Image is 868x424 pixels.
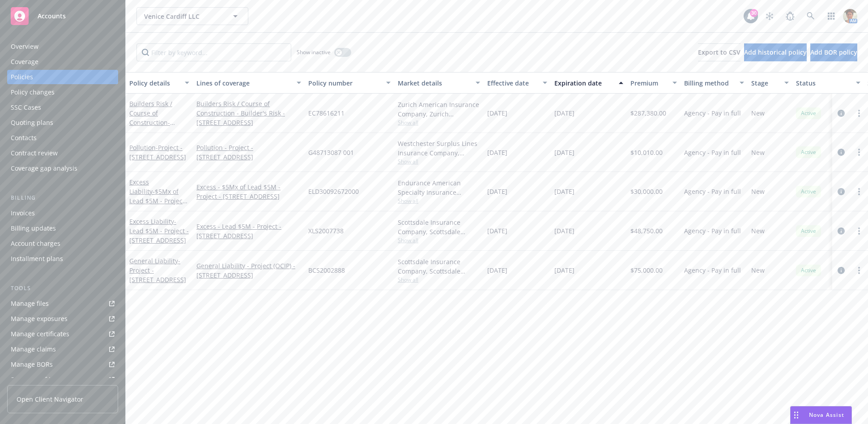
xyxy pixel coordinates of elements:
a: circleInformation [836,108,847,119]
a: General Liability - Project (OCIP) - [STREET_ADDRESS] [196,261,301,280]
span: [DATE] [554,108,574,118]
span: Export to CSV [698,48,740,56]
button: Policy number [305,72,394,94]
span: New [751,187,765,196]
div: Endurance American Specialty Insurance Company, Sompo International, Brown & Riding Insurance Ser... [398,178,480,197]
div: Manage certificates [11,327,69,341]
span: [DATE] [487,266,507,275]
span: Active [800,188,817,196]
div: Summary of insurance [11,373,79,387]
a: Builders Risk / Course of Construction - Builder's Risk - [STREET_ADDRESS] [196,99,301,127]
a: Summary of insurance [7,373,118,387]
a: Coverage [7,55,118,69]
div: Contacts [11,131,37,145]
a: more [854,147,864,158]
span: Agency - Pay in full [684,226,741,236]
a: Manage BORs [7,357,118,372]
span: Open Client Navigator [17,394,83,404]
div: Stage [751,78,779,88]
span: New [751,148,765,157]
button: Add historical policy [744,43,807,61]
a: Invoices [7,206,118,220]
span: Agency - Pay in full [684,148,741,157]
span: Nova Assist [809,411,844,419]
span: $10,010.00 [630,148,663,157]
a: more [854,226,864,236]
span: Add BOR policy [810,48,857,56]
div: Policy changes [11,85,55,99]
a: Manage files [7,296,118,311]
span: BCS2002888 [308,266,345,275]
button: Premium [627,72,681,94]
div: Scottsdale Insurance Company, Scottsdale Insurance Company (Nationwide), Brown & Riding Insurance... [398,257,480,276]
span: [DATE] [554,187,574,196]
span: [DATE] [487,187,507,196]
a: General Liability [129,257,186,284]
div: Coverage [11,55,38,69]
div: Manage exposures [11,312,68,326]
span: Show all [398,276,480,283]
div: Contract review [11,146,58,160]
span: New [751,108,765,118]
span: $48,750.00 [630,226,663,236]
button: Add BOR policy [810,43,857,61]
a: more [854,186,864,197]
span: New [751,266,765,275]
div: Effective date [487,78,537,88]
span: [DATE] [554,148,574,157]
span: Active [800,227,817,235]
div: Scottsdale Insurance Company, Scottsdale Insurance Company (Nationwide), Brown & Riding Insurance... [398,218,480,236]
a: Pollution - Project - [STREET_ADDRESS] [196,143,301,162]
a: Billing updates [7,221,118,236]
a: Search [802,7,820,25]
a: Report a Bug [781,7,799,25]
a: circleInformation [836,226,847,236]
a: circleInformation [836,265,847,276]
span: - Lead $5M - Project - [STREET_ADDRESS] [129,217,189,244]
div: Drag to move [791,407,802,424]
span: G48713087 001 [308,148,354,157]
a: Manage exposures [7,312,118,326]
div: Coverage gap analysis [11,161,77,176]
span: [DATE] [554,266,574,275]
a: Account charges [7,236,118,251]
span: $75,000.00 [630,266,663,275]
button: Stage [748,72,792,94]
span: Show all [398,158,480,165]
a: Manage certificates [7,327,118,341]
span: - $5Mx of Lead $5M - Project - [STREET_ADDRESS] [129,187,189,214]
span: New [751,226,765,236]
div: Billing updates [11,221,56,236]
div: Policies [11,70,33,84]
span: Agency - Pay in full [684,187,741,196]
a: circleInformation [836,186,847,197]
span: - Project - [STREET_ADDRESS] [129,143,186,161]
span: Venice Cardiff LLC [144,12,221,21]
button: Expiration date [551,72,627,94]
a: Excess Liability [129,217,189,244]
div: Billing [7,193,118,202]
div: Expiration date [554,78,613,88]
a: Overview [7,39,118,54]
span: Agency - Pay in full [684,266,741,275]
div: Quoting plans [11,116,53,130]
a: Excess Liability [129,178,189,214]
span: [DATE] [487,108,507,118]
div: Status [796,78,851,88]
a: Accounts [7,4,118,29]
div: Invoices [11,206,35,220]
div: 30 [750,9,758,17]
span: [DATE] [487,148,507,157]
a: Contacts [7,131,118,145]
button: Policy details [126,72,193,94]
a: Manage claims [7,342,118,356]
button: Lines of coverage [193,72,305,94]
button: Effective date [484,72,551,94]
div: Zurich American Insurance Company, Zurich Insurance Group, [GEOGRAPHIC_DATA] Assure/[GEOGRAPHIC_D... [398,100,480,119]
a: Pollution [129,143,186,161]
span: $287,380.00 [630,108,666,118]
a: circleInformation [836,147,847,158]
button: Nova Assist [790,406,852,424]
div: Manage BORs [11,357,53,372]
